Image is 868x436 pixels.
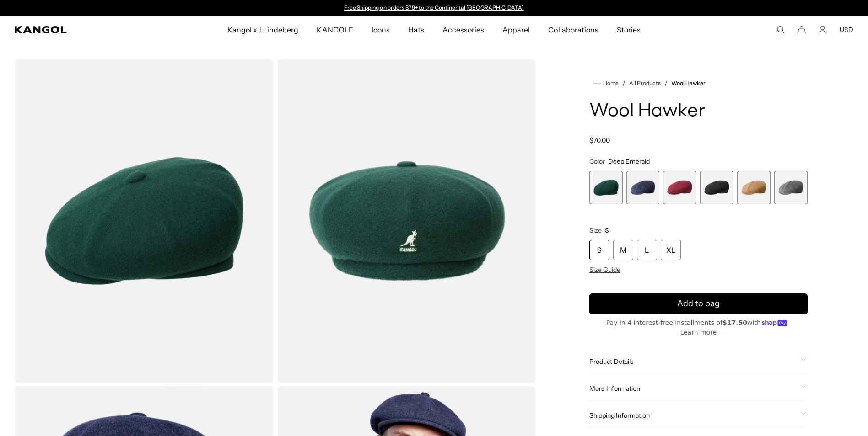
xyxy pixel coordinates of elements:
span: Size Guide [589,266,620,274]
div: S [589,240,609,260]
label: Camel [737,171,771,204]
span: More Information [589,384,797,393]
a: KANGOLF [307,16,362,43]
slideshow-component: Announcement bar [340,5,528,12]
span: Home [601,80,619,86]
span: Color [589,157,605,165]
a: Icons [362,16,399,43]
div: 3 of 6 [663,171,696,204]
div: 2 of 6 [626,171,660,204]
span: Accessories [442,16,484,43]
a: Hats [399,16,433,43]
div: 4 of 6 [700,171,733,204]
button: USD [840,26,853,34]
span: Add to bag [677,298,720,310]
label: Cranberry [663,171,696,204]
a: Account [819,26,827,34]
span: Apparel [502,16,530,43]
a: Free Shipping on orders $79+ to the Continental [GEOGRAPHIC_DATA] [344,4,524,11]
span: Icons [372,16,390,43]
div: L [637,240,657,260]
a: All Products [629,80,661,86]
img: color-deep-emerald [15,59,274,383]
img: color-deep-emerald [277,59,536,383]
a: Apparel [493,16,539,43]
span: KANGOLF [317,16,353,43]
button: Cart [798,26,806,34]
label: Black [700,171,733,204]
span: S [605,226,609,234]
div: XL [661,240,681,260]
span: Shipping Information [589,411,797,420]
a: Stories [608,16,650,43]
h1: Wool Hawker [589,101,808,122]
a: Wool Hawker [671,80,706,86]
span: Size [589,226,602,234]
a: Kangol x J.Lindeberg [218,16,308,43]
span: Product Details [589,357,797,366]
a: Accessories [433,16,493,43]
div: 1 of 6 [589,171,623,204]
span: Collaborations [548,16,598,43]
a: Home [593,79,619,87]
summary: Search here [776,26,785,34]
div: 1 of 2 [340,5,528,12]
span: Hats [408,16,424,43]
div: Announcement [340,5,528,12]
div: 6 of 6 [774,171,808,204]
label: Deep Emerald [589,171,623,204]
span: Deep Emerald [608,157,650,165]
a: Kangol [15,26,151,33]
li: / [661,78,668,89]
label: Flannel [774,171,808,204]
a: Collaborations [539,16,607,43]
div: 5 of 6 [737,171,771,204]
nav: breadcrumbs [589,78,808,89]
div: M [613,240,633,260]
button: Add to bag [589,293,808,314]
span: $70.00 [589,136,610,144]
span: Kangol x J.Lindeberg [227,16,299,43]
li: / [619,78,625,89]
label: Navy Marl [626,171,660,204]
span: Stories [617,16,641,43]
